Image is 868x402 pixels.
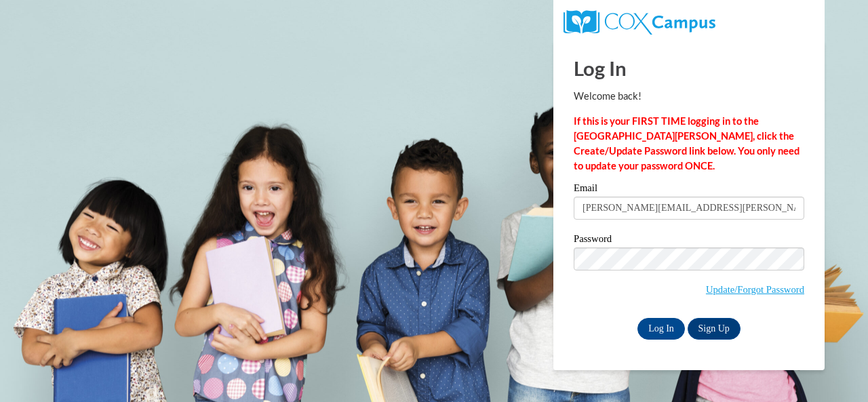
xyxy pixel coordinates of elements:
a: Update/Forgot Password [706,284,804,295]
strong: If this is your FIRST TIME logging in to the [GEOGRAPHIC_DATA][PERSON_NAME], click the Create/Upd... [574,115,800,172]
input: Log In [637,318,685,340]
label: Password [574,234,804,247]
label: Email [574,183,804,197]
a: Sign Up [688,318,741,340]
img: COX Campus [564,10,715,35]
p: Welcome back! [574,89,804,104]
h1: Log In [574,54,804,82]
